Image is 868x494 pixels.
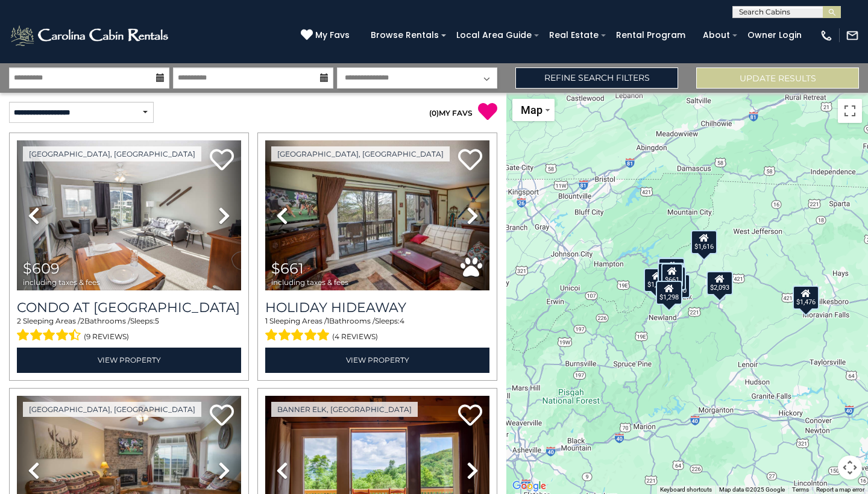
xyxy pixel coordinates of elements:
a: [GEOGRAPHIC_DATA], [GEOGRAPHIC_DATA] [23,146,201,161]
span: 0 [432,108,436,117]
a: My Favs [301,29,353,42]
span: $661 [271,260,304,277]
span: Map [521,104,542,116]
a: Add to favorites [458,403,482,429]
span: 2 [17,316,21,325]
div: $661 [661,263,683,287]
span: 5 [155,316,159,325]
span: including taxes & fees [23,278,100,286]
a: Report a map error [816,486,864,493]
span: ( ) [429,108,439,117]
h3: Condo at Pinnacle Inn Resort [17,299,241,316]
span: (4 reviews) [332,329,378,345]
span: $609 [23,260,60,277]
div: Sleeping Areas / Bathrooms / Sleeps: [265,316,489,345]
img: thumbnail_163267576.jpeg [265,140,489,290]
span: 4 [400,316,404,325]
a: Local Area Guide [450,26,538,45]
img: thumbnail_163280808.jpeg [17,140,241,290]
a: Condo at [GEOGRAPHIC_DATA] [17,299,241,316]
a: Browse Rentals [365,26,445,45]
a: Add to favorites [458,148,482,174]
div: $2,093 [706,271,733,295]
a: Rental Program [610,26,691,45]
button: Toggle fullscreen view [838,99,862,123]
span: Map data ©2025 Google [719,486,785,493]
div: $1,298 [656,281,682,305]
a: Add to favorites [210,403,234,429]
div: $1,626 [644,268,670,292]
span: 1 [265,316,268,325]
span: My Favs [315,29,350,42]
a: (0)MY FAVS [429,108,473,117]
a: Add to favorites [210,148,234,174]
img: Google [509,478,549,494]
img: White-1-2.png [9,23,172,48]
div: $1,616 [691,230,717,254]
img: mail-regular-white.png [846,29,859,42]
button: Keyboard shortcuts [660,486,712,494]
a: View Property [265,348,489,372]
a: Banner Elk, [GEOGRAPHIC_DATA] [271,402,418,417]
div: Sleeping Areas / Bathrooms / Sleeps: [17,316,241,345]
a: View Property [17,348,241,372]
img: phone-regular-white.png [820,29,833,42]
a: Terms (opens in new tab) [792,486,809,493]
button: Update Results [696,67,859,89]
span: 2 [80,316,84,325]
div: $1,476 [793,286,819,310]
a: Owner Login [741,26,808,45]
div: $1,876 [658,263,684,287]
a: [GEOGRAPHIC_DATA], [GEOGRAPHIC_DATA] [23,402,201,417]
a: Refine Search Filters [515,67,678,89]
a: Holiday Hideaway [265,299,489,316]
a: [GEOGRAPHIC_DATA], [GEOGRAPHIC_DATA] [271,146,450,161]
span: including taxes & fees [271,278,348,286]
a: Real Estate [543,26,605,45]
span: (9 reviews) [84,329,129,345]
a: About [697,26,736,45]
button: Change map style [512,99,555,121]
button: Map camera controls [838,455,862,480]
div: $1,796 [658,258,685,282]
a: Open this area in Google Maps (opens a new window) [509,478,549,494]
span: 1 [327,316,329,325]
